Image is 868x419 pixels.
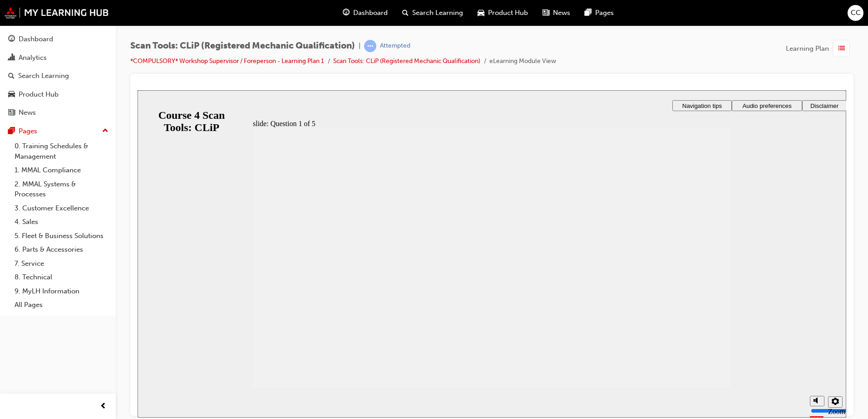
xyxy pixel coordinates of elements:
[488,8,528,18] span: Product Hub
[535,4,577,22] a: news-iconNews
[19,34,53,44] div: Dashboard
[11,139,112,163] a: 0. Training Schedules & Management
[4,104,112,121] a: News
[4,68,112,84] a: Search Learning
[4,86,112,103] a: Product Hub
[478,7,484,19] span: car-icon
[8,72,15,80] span: search-icon
[11,163,112,177] a: 1. MMAL Compliance
[4,49,112,66] a: Analytics
[665,10,709,21] button: Disclaimer
[11,229,112,243] a: 5. Fleet & Business Solutions
[838,43,845,54] span: list-icon
[8,91,15,99] span: car-icon
[11,177,112,201] a: 2. MMAL Systems & Processes
[18,71,69,81] div: Search Learning
[11,201,112,215] a: 3. Customer Excellence
[8,35,15,44] span: guage-icon
[668,298,704,327] div: misc controls
[335,4,395,22] a: guage-iconDashboard
[5,7,109,19] img: mmal
[851,8,861,18] span: CC
[19,107,36,118] div: News
[786,44,829,54] span: Learning Plan
[4,31,112,48] a: Dashboard
[364,40,376,52] span: learningRecordVerb_ATTEMPT-icon
[545,12,584,19] span: Navigation tips
[11,257,112,271] a: 7. Service
[553,8,570,18] span: News
[359,41,360,51] span: |
[594,10,665,21] button: Audio preferences
[19,126,37,136] div: Pages
[690,306,705,317] button: Settings
[673,317,732,324] input: volume
[11,284,112,298] a: 9. MyLH Information
[470,4,535,22] a: car-iconProduct Hub
[402,7,409,19] span: search-icon
[11,270,112,284] a: 8. Technical
[130,41,355,51] span: Scan Tools: CLiP (Registered Mechanic Qualification)
[4,123,112,140] button: Pages
[11,243,112,257] a: 6. Parts & Accessories
[11,298,112,312] a: All Pages
[595,8,614,18] span: Pages
[786,40,853,57] button: Learning Plan
[395,4,470,22] a: search-iconSearch Learning
[333,57,480,65] a: Scan Tools: CLiP (Registered Mechanic Qualification)
[353,8,388,18] span: Dashboard
[535,10,594,21] button: Navigation tips
[4,29,112,123] button: DashboardAnalyticsSearch LearningProduct HubNews
[102,125,108,137] span: up-icon
[542,7,549,19] span: news-icon
[100,401,107,412] span: prev-icon
[673,12,701,19] span: Disclaimer
[11,215,112,229] a: 4. Sales
[19,53,47,63] div: Analytics
[489,56,556,67] li: eLearning Module View
[8,109,15,117] span: news-icon
[412,8,463,18] span: Search Learning
[585,7,592,19] span: pages-icon
[605,12,654,19] span: Audio preferences
[577,4,621,22] a: pages-iconPages
[672,306,687,316] button: Mute (Ctrl+Alt+M)
[8,54,15,62] span: chart-icon
[130,57,324,65] a: *COMPULSORY* Workshop Supervisor / Foreperson - Learning Plan 1
[343,7,350,19] span: guage-icon
[8,127,15,136] span: pages-icon
[380,42,410,50] div: Attempted
[19,89,59,100] div: Product Hub
[848,5,863,21] button: CC
[690,317,708,341] label: Zoom to fit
